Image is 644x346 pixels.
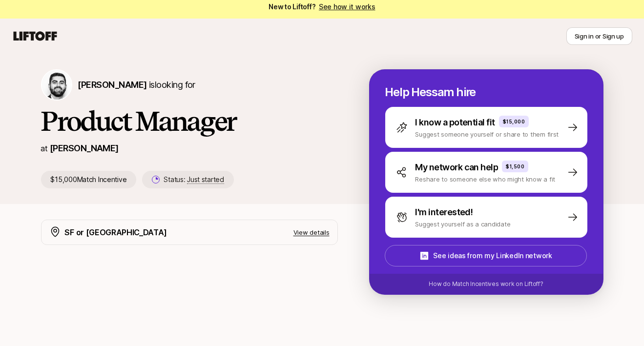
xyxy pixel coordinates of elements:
[65,226,167,239] p: SF or [GEOGRAPHIC_DATA]
[415,129,559,139] p: Suggest someone yourself or share to them first
[41,106,338,136] h1: Product Manager
[503,118,525,125] p: $15,000
[415,219,511,229] p: Suggest yourself as a candidate
[415,205,473,219] p: I'm interested!
[415,116,495,129] p: I know a potential fit
[415,161,499,174] p: My network can help
[42,70,71,100] img: Hessam Mostajabi
[385,245,587,266] button: See ideas from my LinkedIn network
[187,175,224,184] span: Just started
[41,142,48,155] p: at
[319,2,375,11] a: See how it works
[415,174,556,184] p: Reshare to someone else who might know a fit
[164,174,224,185] p: Status:
[429,280,543,288] p: How do Match Incentives work on Liftoff?
[78,80,147,90] span: [PERSON_NAME]
[293,227,330,237] p: View details
[566,27,632,45] button: Sign in or Sign up
[50,143,119,153] a: [PERSON_NAME]
[385,85,587,99] p: Help Hessam hire
[41,171,137,188] p: $15,000 Match Incentive
[433,250,552,262] p: See ideas from my LinkedIn network
[506,163,524,170] p: $1,500
[78,78,195,92] p: is looking for
[269,1,375,13] span: New to Liftoff?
